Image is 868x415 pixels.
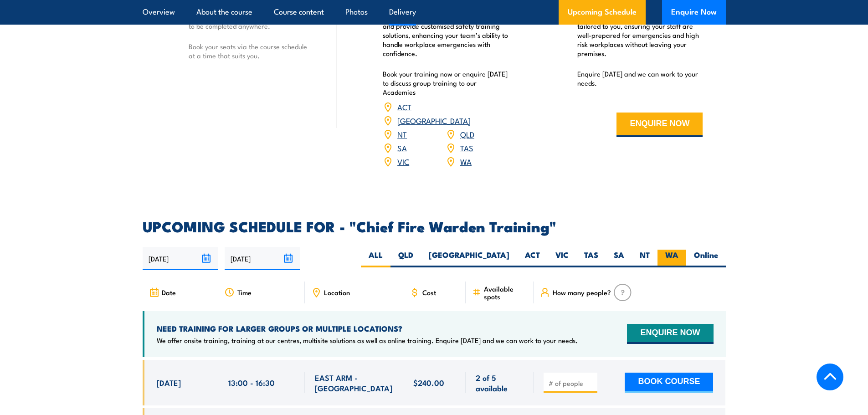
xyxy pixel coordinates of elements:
input: From date [143,247,218,270]
a: TAS [460,142,473,153]
label: SA [606,250,632,267]
input: # of people [549,379,594,388]
label: ALL [361,250,390,267]
a: QLD [460,128,474,139]
p: Our Academies are located nationally and provide customised safety training solutions, enhancing ... [383,12,508,58]
a: NT [397,128,407,139]
label: NT [632,250,657,267]
span: [DATE] [157,377,181,388]
label: Online [686,250,726,267]
p: We offer convenient nationwide training tailored to you, ensuring your staff are well-prepared fo... [577,12,703,58]
span: 13:00 - 16:30 [228,377,275,388]
span: Cost [422,288,436,296]
p: We offer onsite training, training at our centres, multisite solutions as well as online training... [157,336,578,345]
a: [GEOGRAPHIC_DATA] [397,115,471,126]
h4: NEED TRAINING FOR LARGER GROUPS OR MULTIPLE LOCATIONS? [157,323,578,333]
span: 2 of 5 available [476,372,524,394]
span: Location [324,288,350,296]
a: SA [397,142,407,153]
a: WA [460,156,472,167]
span: How many people? [553,288,611,296]
span: EAST ARM - [GEOGRAPHIC_DATA] [315,372,393,394]
h2: UPCOMING SCHEDULE FOR - "Chief Fire Warden Training" [143,220,726,232]
span: Date [162,288,176,296]
label: WA [657,250,686,267]
p: Book your training now or enquire [DATE] to discuss group training to our Academies [383,69,508,97]
label: VIC [548,250,576,267]
label: [GEOGRAPHIC_DATA] [421,250,517,267]
p: Enquire [DATE] and we can work to your needs. [577,69,703,87]
span: Time [237,288,252,296]
button: ENQUIRE NOW [616,113,703,137]
label: QLD [390,250,421,267]
a: ACT [397,101,411,112]
span: Available spots [484,285,527,300]
label: TAS [576,250,606,267]
span: $240.00 [413,377,444,388]
p: Book your seats via the course schedule at a time that suits you. [189,42,314,60]
a: VIC [397,156,409,167]
button: ENQUIRE NOW [627,324,713,344]
label: ACT [517,250,548,267]
input: To date [225,247,300,270]
button: BOOK COURSE [625,373,713,393]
